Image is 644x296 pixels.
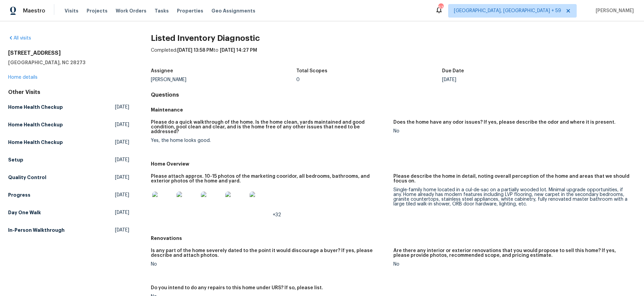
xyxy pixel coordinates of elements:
h4: Questions [151,92,636,98]
h5: Please attach approx. 10-15 photos of the marketing cooridor, all bedrooms, bathrooms, and exteri... [151,174,388,183]
span: [DATE] [115,227,129,233]
span: [DATE] [115,192,129,198]
h5: Home Health Checkup [8,121,63,128]
span: Maestro [23,7,45,14]
h5: Home Health Checkup [8,139,63,146]
a: Home Health Checkup[DATE] [8,119,129,131]
h2: [STREET_ADDRESS] [8,50,129,56]
div: No [151,262,388,267]
span: [DATE] [115,104,129,110]
span: [DATE] [115,139,129,146]
div: Single-family home located in a cul-de-sac on a partially wooded lot. Minimal upgrade opportuniti... [393,188,630,206]
span: Tasks [155,8,169,13]
span: Work Orders [116,7,146,14]
span: [PERSON_NAME] [593,7,634,14]
h5: Setup [8,156,23,163]
span: [DATE] [115,121,129,128]
h5: Quality Control [8,174,46,181]
div: 0 [296,77,442,82]
span: [DATE] [115,209,129,216]
span: [DATE] [115,156,129,163]
span: [DATE] 14:27 PM [220,48,257,53]
div: Completed: to [151,47,636,65]
h5: Are there any interior or exterior renovations that you would propose to sell this home? If yes, ... [393,248,630,258]
a: Progress[DATE] [8,189,129,201]
h5: Maintenance [151,106,636,113]
div: No [393,129,630,133]
span: Visits [65,7,78,14]
h5: Renovations [151,235,636,242]
h5: [GEOGRAPHIC_DATA], NC 28273 [8,59,129,66]
h5: Home Health Checkup [8,104,63,110]
a: Home Health Checkup[DATE] [8,101,129,113]
span: +32 [273,213,281,217]
h5: Day One Walk [8,209,41,216]
div: [DATE] [442,77,588,82]
span: [DATE] 13:58 PM [177,48,213,53]
a: Home Health Checkup[DATE] [8,136,129,148]
div: [PERSON_NAME] [151,77,296,82]
div: No [393,262,630,267]
div: Yes, the home looks good. [151,138,388,143]
span: Properties [177,7,203,14]
h2: Listed Inventory Diagnostic [151,35,636,42]
a: All visits [8,36,31,41]
h5: Assignee [151,69,173,73]
a: Home details [8,75,38,80]
span: [GEOGRAPHIC_DATA], [GEOGRAPHIC_DATA] + 59 [454,7,561,14]
a: Day One Walk[DATE] [8,206,129,219]
a: In-Person Walkthrough[DATE] [8,224,129,236]
h5: Is any part of the home severely dated to the point it would discourage a buyer? If yes, please d... [151,248,388,258]
a: Setup[DATE] [8,154,129,166]
div: Other Visits [8,89,129,96]
h5: In-Person Walkthrough [8,227,65,233]
h5: Please describe the home in detail, noting overall perception of the home and areas that we shoul... [393,174,630,183]
span: Projects [87,7,108,14]
h5: Total Scopes [296,69,327,73]
h5: Do you intend to do any repairs to this home under URS? If so, please list. [151,286,323,290]
h5: Does the home have any odor issues? If yes, please describe the odor and where it is present. [393,120,616,125]
h5: Please do a quick walkthrough of the home. Is the home clean, yards maintained and good condition... [151,120,388,134]
h5: Home Overview [151,161,636,167]
div: 635 [438,4,443,11]
a: Quality Control[DATE] [8,171,129,183]
h5: Due Date [442,69,464,73]
span: Geo Assignments [211,7,255,14]
span: [DATE] [115,174,129,181]
h5: Progress [8,192,30,198]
